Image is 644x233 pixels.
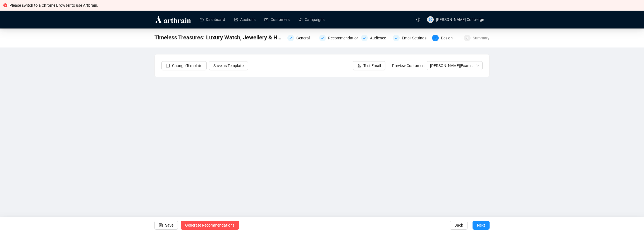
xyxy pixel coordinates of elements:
a: Dashboard [200,12,225,27]
button: Change Template [161,61,207,70]
span: Save [165,217,173,233]
div: Design [441,35,456,41]
div: Audience [361,35,390,41]
a: Auctions [234,12,256,27]
button: Generate Recommendations [181,221,239,230]
a: Campaigns [299,12,325,27]
div: General [287,35,316,41]
div: Email Settings [402,35,430,41]
button: Next [473,221,490,230]
span: Preview Customer: [392,63,424,68]
span: [PERSON_NAME] Concierge [436,17,484,22]
span: experiment [357,64,361,68]
span: question-circle [416,18,420,22]
span: Next [477,217,485,233]
button: Back [450,221,468,230]
div: 6Summary [464,35,490,41]
div: Audience [370,35,389,41]
span: Save as Template [213,63,244,69]
span: save [159,223,163,227]
div: Summary [473,35,490,41]
span: check [363,36,366,40]
span: 6 [466,36,468,40]
button: Test Email [353,61,385,70]
span: Back [454,217,463,233]
img: logo [154,15,192,24]
span: check [395,36,398,40]
span: 5 [435,36,437,40]
span: Generate Recommendations [185,217,235,233]
span: check [321,36,324,40]
span: close-circle [3,3,7,7]
div: Recommendations [319,35,358,41]
span: Timeless Treasures: Luxury Watch, Jewellery & Handbag Auction Campaign [154,33,284,42]
span: layout [166,64,170,68]
a: question-circle [413,11,424,28]
span: check [289,36,292,40]
a: Customers [264,12,290,27]
div: 5Design [432,35,461,41]
button: Save [154,221,178,230]
span: SC [428,17,432,22]
span: [PERSON_NAME] | Example [430,61,479,70]
div: Recommendations [328,35,364,41]
span: Change Template [172,63,202,69]
div: Please switch to a Chrome Browser to use Artbrain. [9,2,641,8]
button: Save as Template [209,61,248,70]
span: Test Email [363,63,381,69]
div: General [296,35,313,41]
div: Email Settings [393,35,429,41]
